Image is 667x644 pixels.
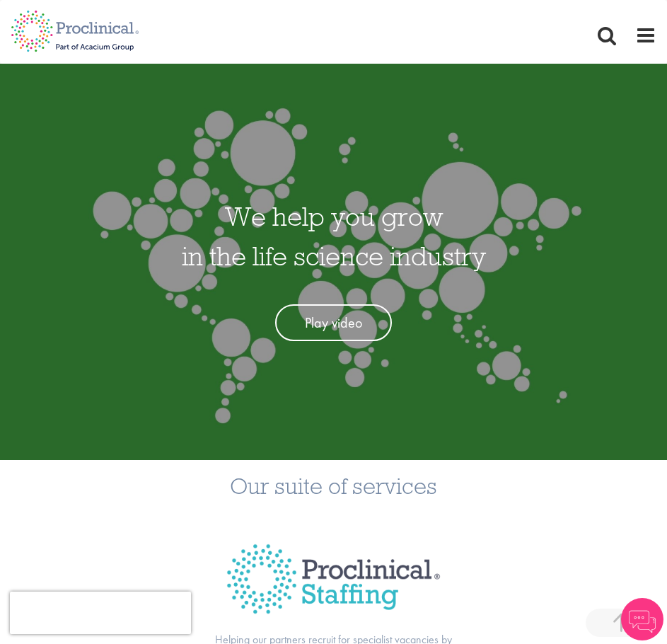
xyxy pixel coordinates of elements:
h1: We help you grow in the life science industry [182,197,486,276]
a: Play video [275,304,392,342]
img: Proclinical Title [209,526,458,632]
img: Chatbot [621,598,663,640]
h3: Our suite of services [11,474,656,498]
iframe: reCAPTCHA [10,592,191,634]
